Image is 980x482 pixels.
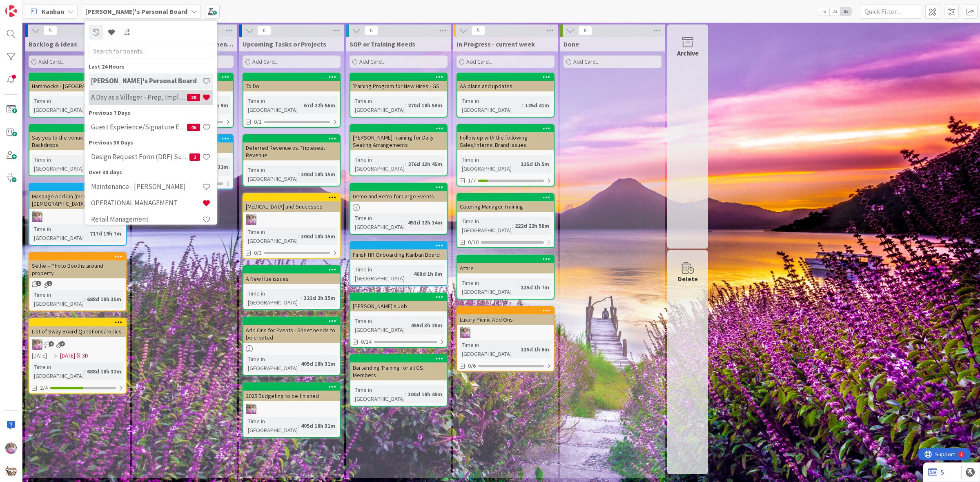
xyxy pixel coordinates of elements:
[29,183,127,246] a: Massage Add On (meet and call [DEMOGRAPHIC_DATA])OMTime in [GEOGRAPHIC_DATA]:717d 19h 7m
[89,43,213,58] input: Search for boards...
[91,93,187,101] h4: A Day as a Villager - Prep, Implement and Execute
[243,325,340,343] div: Add Ons for Events - Sheet needs to be created
[32,155,89,173] div: Time in [GEOGRAPHIC_DATA]
[460,327,470,338] img: OM
[299,170,337,179] div: 300d 18h 15m
[353,155,405,173] div: Time in [GEOGRAPHIC_DATA]
[298,421,299,430] span: :
[457,132,554,150] div: Follow up with the following Sales/Internal Brand issues
[36,281,41,286] span: 1
[350,73,448,118] a: Training Program for New Hires - GSTime in [GEOGRAPHIC_DATA]:270d 18h 58m
[573,58,599,65] span: Add Card...
[513,221,551,230] div: 222d 22h 58m
[254,249,262,257] span: 0/3
[60,341,65,347] span: 1
[350,125,447,150] div: [PERSON_NAME] Training for Daily Seating Arrangements
[187,123,200,131] span: 46
[29,191,126,209] div: Massage Add On (meet and call [DEMOGRAPHIC_DATA])
[353,265,410,283] div: Time in [GEOGRAPHIC_DATA]
[468,362,476,370] span: 0/6
[512,221,513,230] span: :
[29,319,126,337] div: List of Sway Board Questions/Topics
[299,232,337,241] div: 300d 18h 15m
[301,293,302,302] span: :
[350,354,448,406] a: Bartending Training for all GS MembersTime in [GEOGRAPHIC_DATA]:300d 18h 48m
[91,215,202,223] h4: Retail Management
[517,283,519,292] span: :
[243,404,340,414] div: OM
[243,40,326,48] span: Upcoming Tasks or Projects
[460,340,517,358] div: Time in [GEOGRAPHIC_DATA]
[49,341,54,347] span: 4
[88,229,123,238] div: 717d 19h 7m
[677,48,699,58] div: Archive
[350,183,448,235] a: Demo and Retro for Large EventsTime in [GEOGRAPHIC_DATA]:451d 22h 14m
[243,142,340,160] div: Deferred Revenue vs. Tripleseat Revenue
[254,118,262,126] span: 0/1
[350,124,448,176] a: [PERSON_NAME] Training for Daily Seating ArrangementsTime in [GEOGRAPHIC_DATA]:276d 23h 45m
[29,252,127,311] a: Selfie = Photo Booths around propertyTime in [GEOGRAPHIC_DATA]:688d 18h 35m
[457,194,554,212] div: Catering Manager Training
[361,338,372,346] span: 0/14
[678,274,698,284] div: Delete
[410,269,412,278] span: :
[32,290,84,308] div: Time in [GEOGRAPHIC_DATA]
[359,58,385,65] span: Add Card...
[252,58,278,65] span: Add Card...
[246,355,298,373] div: Time in [GEOGRAPHIC_DATA]
[299,359,337,368] div: 405d 18h 31m
[350,293,448,348] a: [PERSON_NAME]'s JobTime in [GEOGRAPHIC_DATA]:459d 3h 20m0/14
[457,306,555,372] a: Luxury Picnic Add OnsOMTime in [GEOGRAPHIC_DATA]:125d 1h 6m0/6
[405,218,406,227] span: :
[89,138,213,147] div: Previous 30 Days
[246,214,256,225] img: OM
[350,81,447,91] div: Training Program for New Hires - GS
[364,26,378,36] span: 6
[350,191,447,202] div: Demo and Retro for Large Events
[29,124,127,176] a: Say yes to the venue signs/Picture BackdropsTime in [GEOGRAPHIC_DATA]:546d 2h 7m
[840,7,851,16] span: 3x
[32,362,84,380] div: Time in [GEOGRAPHIC_DATA]
[457,327,554,338] div: OM
[457,73,555,118] a: AA plans and updatesTime in [GEOGRAPHIC_DATA]:125d 41m
[91,153,189,161] h4: Design Request Form (DRF) Submittals
[5,465,17,477] img: avatar
[460,155,517,173] div: Time in [GEOGRAPHIC_DATA]
[471,26,485,36] span: 5
[243,318,340,343] div: Add Ons for Events - Sheet needs to be created
[29,253,126,278] div: Selfie = Photo Booths around property
[84,101,85,110] span: :
[353,316,408,334] div: Time in [GEOGRAPHIC_DATA]
[350,132,447,150] div: [PERSON_NAME] Training for Daily Seating Arrangements
[302,101,337,110] div: 67d 22h 56m
[243,391,340,401] div: 2025 Budgeting to be finished
[350,362,447,380] div: Bartending Training for all GS Members
[29,73,127,118] a: Hammocks - [GEOGRAPHIC_DATA]Time in [GEOGRAPHIC_DATA]:405d 18h 32m
[42,7,64,16] span: Kanban
[243,81,340,91] div: To Do
[302,293,337,302] div: 321d 2h 35m
[350,242,447,260] div: Finish HR Onboarding Kanban Board
[818,7,829,16] span: 1x
[243,135,340,160] div: Deferred Revenue vs. Tripleseat Revenue
[468,176,476,185] span: 1/7
[860,4,921,19] input: Quick Filter...
[243,73,340,91] div: To Do
[32,339,42,350] img: OM
[38,58,65,65] span: Add Card...
[29,125,126,150] div: Say yes to the venue signs/Picture Backdrops
[353,96,405,114] div: Time in [GEOGRAPHIC_DATA]
[29,40,77,48] span: Backlog & Ideas
[298,359,299,368] span: :
[457,307,554,325] div: Luxury Picnic Add Ons
[84,295,85,304] span: :
[243,265,341,310] a: A New Hue issuesTime in [GEOGRAPHIC_DATA]:321d 2h 35m
[243,273,340,284] div: A New Hue issues
[523,101,551,110] div: 125d 41m
[466,58,492,65] span: Add Card...
[517,160,519,169] span: :
[87,229,88,238] span: :
[60,351,75,360] span: [DATE]
[578,26,592,36] span: 0
[91,199,202,207] h4: OPERATIONAL MANAGEMENT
